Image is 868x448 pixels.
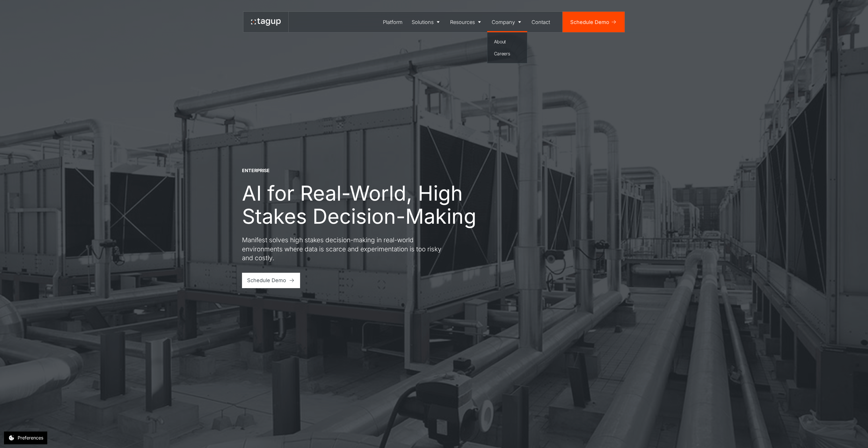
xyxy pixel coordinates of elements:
[242,235,447,262] p: Manifest solves high stakes decision-making in real-world environments where data is scarce and e...
[247,276,286,284] div: Schedule Demo
[492,18,515,26] div: Company
[412,18,434,26] div: Solutions
[18,434,43,441] div: Preferences
[487,12,527,32] a: Company
[491,36,523,47] a: About
[527,12,555,32] a: Contact
[379,12,407,32] a: Platform
[242,273,300,288] a: Schedule Demo
[407,12,446,32] a: Solutions
[532,18,550,26] div: Contact
[446,12,487,32] a: Resources
[494,38,521,45] div: About
[242,182,481,228] h1: AI for Real-World, High Stakes Decision-Making
[491,48,523,59] a: Careers
[383,18,403,26] div: Platform
[494,50,521,57] div: Careers
[570,18,609,26] div: Schedule Demo
[563,12,625,32] a: Schedule Demo
[450,18,475,26] div: Resources
[487,32,527,63] nav: Company
[242,168,270,174] div: ENTERPRISE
